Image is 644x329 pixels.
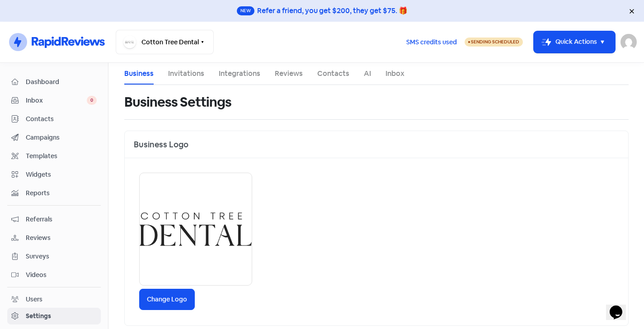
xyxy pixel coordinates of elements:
a: Inbox [385,68,404,79]
a: Videos [7,267,101,283]
a: Campaigns [7,129,101,146]
a: Contacts [317,68,349,79]
a: Reviews [7,230,101,246]
span: Reviews [26,233,97,243]
span: Reports [26,188,97,198]
span: Contacts [26,114,97,124]
h1: Business Settings [124,88,232,117]
a: Users [7,291,101,308]
span: Sending Scheduled [471,39,519,45]
span: Widgets [26,170,97,179]
iframe: chat widget [606,293,635,320]
div: Settings [26,311,51,321]
label: Change Logo [139,289,195,310]
a: Surveys [7,248,101,265]
div: Business Logo [125,131,628,158]
a: Templates [7,148,101,164]
a: Invitations [168,68,204,79]
span: Campaigns [26,133,97,142]
a: Reviews [275,68,303,79]
a: Referrals [7,211,101,228]
a: Sending Scheduled [465,37,523,47]
a: Business [124,68,154,79]
a: Widgets [7,166,101,183]
span: New [237,6,254,15]
span: Dashboard [26,77,97,87]
a: AI [364,68,371,79]
button: Quick Actions [534,31,615,53]
a: Inbox 0 [7,92,101,109]
a: Settings [7,308,101,324]
div: Users [26,295,42,304]
span: Templates [26,151,97,161]
a: SMS credits used [399,37,465,46]
span: SMS credits used [406,38,457,47]
span: 0 [87,96,97,105]
div: Refer a friend, you get $200, they get $75. 🎁 [257,5,408,16]
span: Referrals [26,215,97,224]
a: Integrations [219,68,260,79]
span: Surveys [26,252,97,261]
a: Dashboard [7,74,101,90]
span: Inbox [26,96,87,105]
button: Cotton Tree Dental [116,30,214,54]
span: Videos [26,270,97,280]
a: Reports [7,185,101,202]
img: User [620,34,637,50]
a: Contacts [7,111,101,127]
